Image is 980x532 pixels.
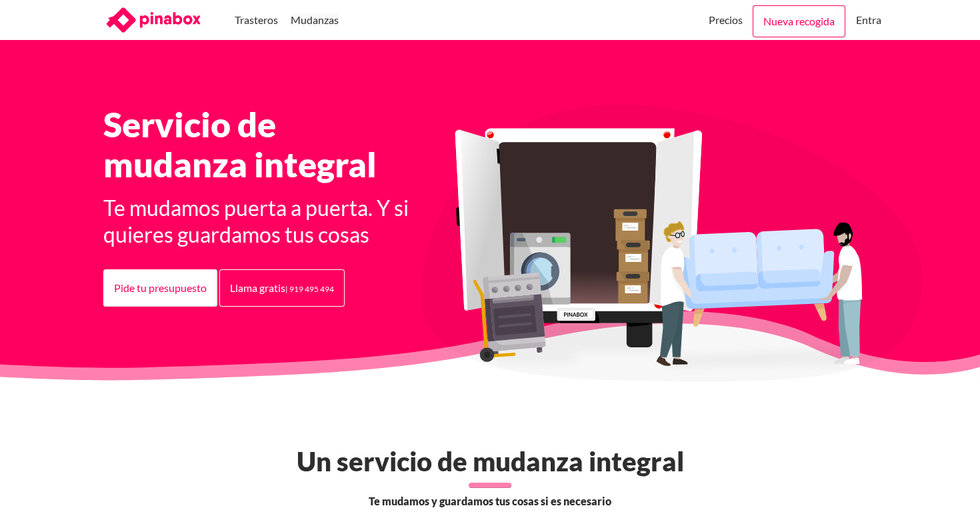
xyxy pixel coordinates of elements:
small: | 919 495 494 [285,284,334,294]
h3: Te mudamos puerta a puerta. Y si quieres guardamos tus cosas [103,195,418,248]
span: Te mudamos y guardamos tus cosas si es necesario [369,493,611,509]
a: Nueva recogida [753,5,845,37]
h1: Servicio de mudanza integral [103,104,418,184]
a: Llama gratis| 919 495 494 [219,269,345,307]
h2: Un servicio de mudanza integral [95,445,885,477]
a: Pide tu presupuesto [103,269,217,307]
